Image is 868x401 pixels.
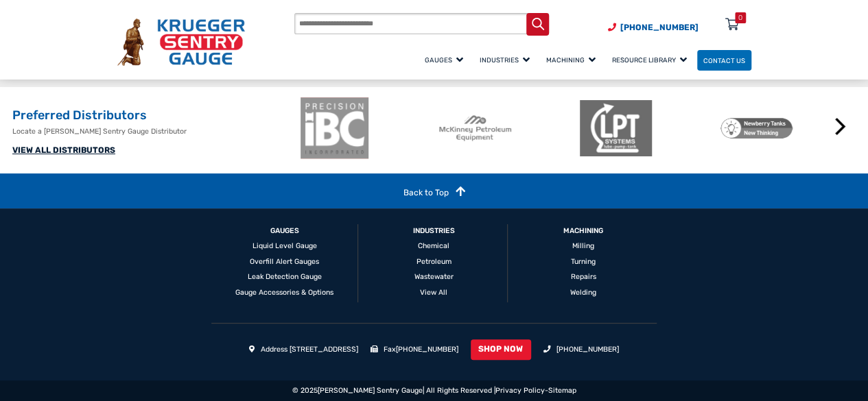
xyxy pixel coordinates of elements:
[416,257,451,266] a: Petroleum
[298,97,371,159] img: ibc-logo
[571,272,596,281] a: Repairs
[703,56,745,64] span: Contact Us
[270,226,298,236] a: GAUGES
[571,257,596,266] a: Turning
[414,272,453,281] a: Wastewater
[12,145,115,155] a: VIEW ALL DISTRIBUTORS
[563,226,603,236] a: Machining
[473,48,540,72] a: Industries
[247,272,321,281] a: Leak Detection Gauge
[318,386,423,395] a: [PERSON_NAME] Sentry Gauge
[608,21,699,34] a: Phone Number (920) 434-8860
[412,226,454,236] a: Industries
[546,56,596,64] span: Machining
[439,97,511,159] img: McKinney Petroleum Equipment
[720,97,793,159] img: Newberry Tanks
[418,241,449,250] a: Chemical
[570,288,596,297] a: Welding
[620,23,699,32] span: [PHONE_NUMBER]
[117,19,245,66] img: Krueger Sentry Gauge
[235,288,333,297] a: Gauge Accessories & Options
[371,344,459,355] li: Fax
[606,48,697,72] a: Resource Library
[588,166,602,180] button: 3 of 2
[495,386,545,395] a: Privacy Policy
[827,113,854,141] button: Next
[250,257,319,266] a: Overfill Alert Gauges
[419,48,473,72] a: Gauges
[540,48,606,72] a: Machining
[12,126,294,137] p: Locate a [PERSON_NAME] Sentry Gauge Distributor
[249,344,358,355] li: Address [STREET_ADDRESS]
[738,12,742,23] div: 0
[547,166,561,180] button: 1 of 2
[697,50,751,71] a: Contact Us
[567,166,581,180] button: 2 of 2
[252,241,316,250] a: Liquid Level Gauge
[420,288,447,297] a: View All
[425,56,463,64] span: Gauges
[12,108,294,124] h2: Preferred Distributors
[572,241,594,250] a: Milling
[548,386,576,395] a: Sitemap
[471,339,531,360] a: SHOP NOW
[480,56,530,64] span: Industries
[612,56,687,64] span: Resource Library
[556,345,619,354] a: [PHONE_NUMBER]
[580,97,652,159] img: LPT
